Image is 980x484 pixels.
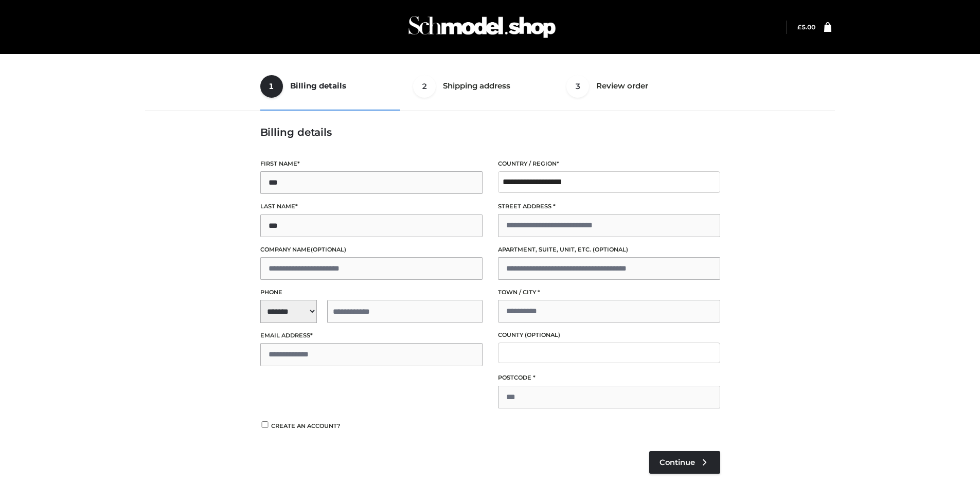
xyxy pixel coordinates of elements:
[498,159,720,169] label: Country / Region
[498,373,720,383] label: Postcode
[260,245,483,255] label: Company name
[498,202,720,211] label: Street address
[405,7,559,47] img: Schmodel Admin 964
[660,458,695,467] span: Continue
[260,288,483,297] label: Phone
[498,245,720,255] label: Apartment, suite, unit, etc.
[498,330,720,340] label: County
[797,23,801,31] span: £
[260,202,483,211] label: Last name
[498,288,720,297] label: Town / City
[311,246,346,253] span: (optional)
[260,421,270,428] input: Create an account?
[271,422,341,429] span: Create an account?
[797,23,815,31] a: £5.00
[260,159,483,169] label: First name
[260,126,720,138] h3: Billing details
[797,23,815,31] bdi: 5.00
[593,246,628,253] span: (optional)
[525,331,560,338] span: (optional)
[649,451,720,474] a: Continue
[260,331,483,340] label: Email address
